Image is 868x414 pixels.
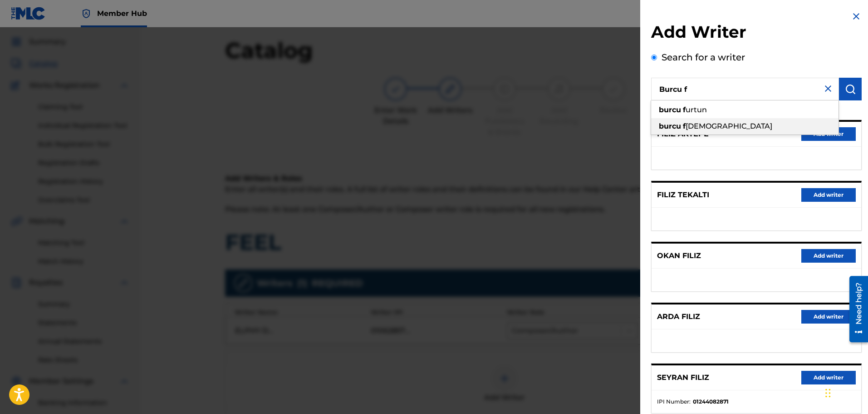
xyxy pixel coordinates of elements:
[825,379,831,407] div: Drag
[843,272,868,345] iframe: Resource Center
[823,83,834,94] img: close
[651,78,839,100] input: Search writer's name or IPI Number
[81,8,92,19] img: Top Rightsholder
[657,398,691,406] span: IPI Number :
[686,105,707,114] span: urtun
[657,311,700,322] p: ARDA FILIZ
[662,52,745,63] label: Search for a writer
[801,310,856,324] button: Add writer
[657,372,709,383] p: SEYRAN FILIZ
[657,190,709,200] p: FILIZ TEKALTI
[801,188,856,202] button: Add writer
[693,398,729,406] strong: 01244082871
[97,8,147,19] span: Member Hub
[801,249,856,263] button: Add writer
[659,105,681,114] strong: burcu
[683,122,686,130] strong: f
[657,250,701,261] p: OKAN FILIZ
[651,22,862,45] h2: Add Writer
[683,105,686,114] strong: f
[686,122,772,130] span: [DEMOGRAPHIC_DATA]
[823,370,868,414] iframe: Chat Widget
[801,371,856,384] button: Add writer
[659,122,681,130] strong: burcu
[845,84,856,95] img: Search Works
[11,7,46,20] img: MLC Logo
